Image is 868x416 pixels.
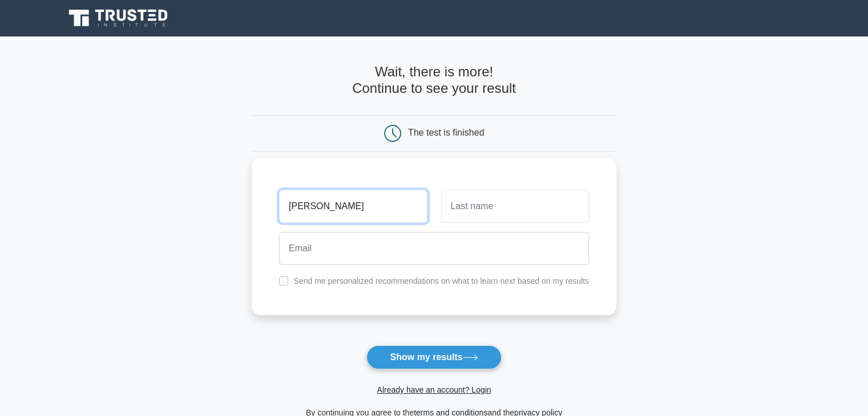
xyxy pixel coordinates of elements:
[441,190,589,223] input: Last name
[252,64,616,97] h4: Wait, there is more! Continue to see your result
[366,345,501,369] button: Show my results
[279,190,427,223] input: First name
[377,385,491,394] a: Already have an account? Login
[408,128,484,137] div: The test is finished
[293,276,589,286] label: Send me personalized recommendations on what to learn next based on my results
[279,232,589,265] input: Email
